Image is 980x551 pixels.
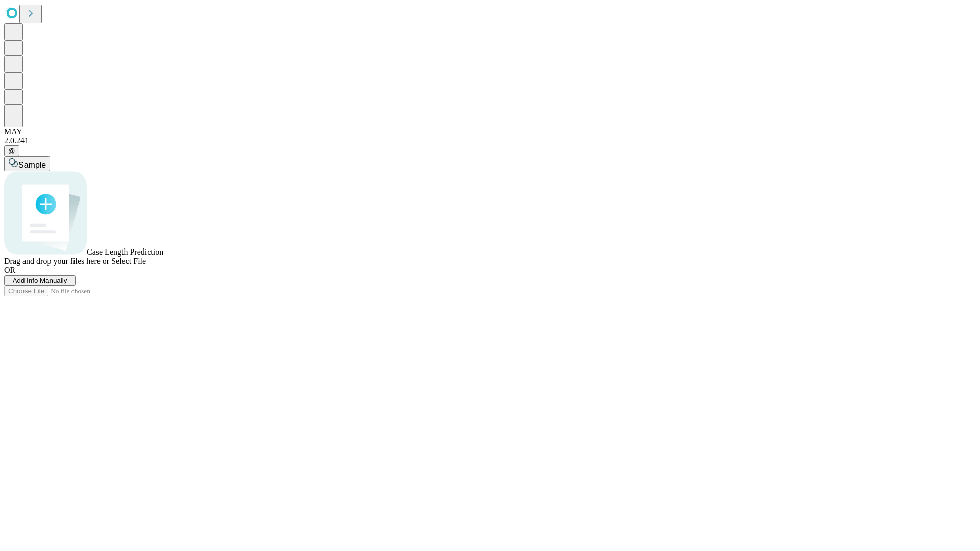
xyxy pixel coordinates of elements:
button: Add Info Manually [4,275,76,286]
div: MAY [4,127,976,136]
span: Add Info Manually [13,277,67,284]
span: Drag and drop your files here or [4,257,109,265]
span: OR [4,266,15,274]
button: @ [4,145,19,156]
span: Select File [111,257,146,265]
span: @ [8,147,15,155]
span: Sample [18,161,46,169]
span: Case Length Prediction [87,247,163,256]
div: 2.0.241 [4,136,976,145]
button: Sample [4,156,50,171]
